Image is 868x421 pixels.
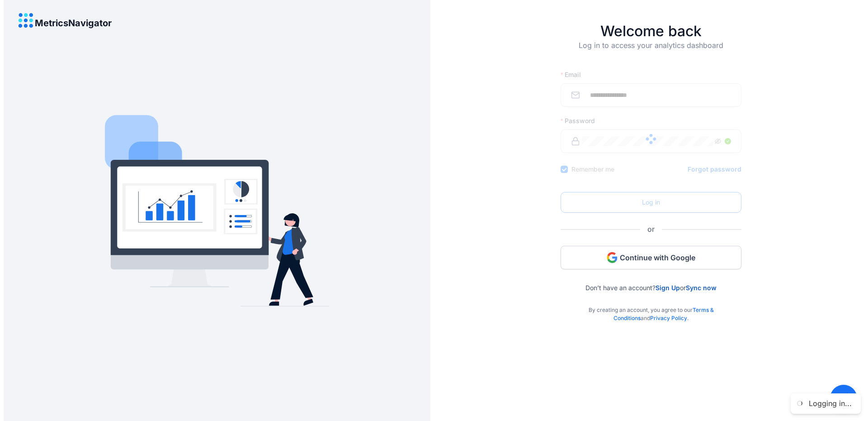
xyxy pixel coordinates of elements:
[561,40,741,65] div: Log in to access your analytics dashboard
[656,284,680,292] a: Sign Up
[620,253,695,263] span: Continue with Google
[640,224,662,235] span: or
[809,399,852,408] div: Logging in...
[830,385,857,412] div: Open chat
[650,315,687,321] a: Privacy Policy
[686,284,717,292] a: Sync now
[35,18,112,28] h4: MetricsNavigator
[561,269,741,292] div: Don’t have an account? or
[561,23,741,40] h4: Welcome back
[561,292,741,322] div: By creating an account, you agree to our and .
[561,246,741,269] button: Continue with Google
